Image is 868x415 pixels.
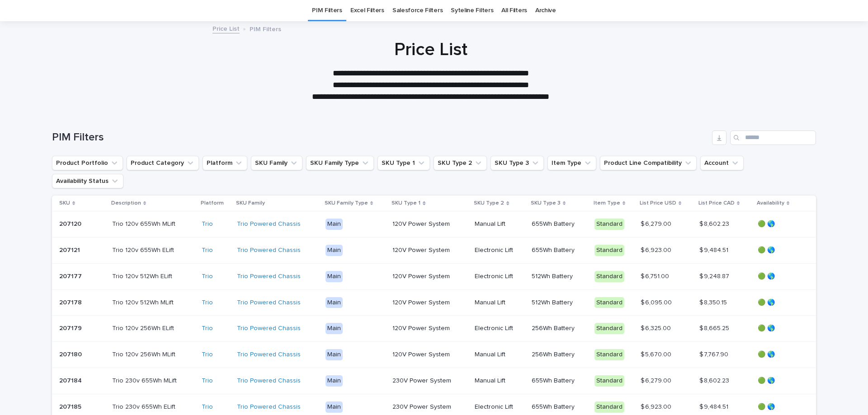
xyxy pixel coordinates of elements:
[52,211,816,238] tr: 207120207120 Trio 120v 655Wh MLiftTrio 120v 655Wh MLift Trio Trio Powered Chassis Main120V Power ...
[594,219,624,230] div: Standard
[532,377,587,385] p: 655Wh Battery
[325,297,343,308] div: Main
[532,351,587,359] p: 256Wh Battery
[392,198,420,208] p: SKU Type 1
[325,245,343,256] div: Main
[325,375,343,387] div: Main
[699,245,730,254] p: $ 9,484.51
[641,271,671,280] p: $ 6,751.00
[475,377,524,385] p: Manual Lift
[212,23,240,33] a: Price List
[237,273,301,280] a: Trio Powered Chassis
[757,198,784,208] p: Availability
[325,198,368,208] p: SKU Family Type
[236,198,265,208] p: SKU Family
[377,156,430,170] button: SKU Type 1
[641,219,673,228] p: $ 6,279.00
[237,220,301,228] a: Trio Powered Chassis
[202,403,213,411] a: Trio
[758,299,802,307] p: 🟢 🌎
[699,219,731,228] p: $ 8,602.23
[306,156,374,170] button: SKU Family Type
[325,349,343,360] div: Main
[392,325,467,332] p: 120V Power System
[237,403,301,411] a: Trio Powered Chassis
[700,156,744,170] button: Account
[532,403,587,411] p: 655Wh Battery
[392,403,467,411] p: 230V Power System
[699,271,731,280] p: $ 9,248.87
[112,349,177,359] p: Trio 120v 256Wh MLift
[474,198,504,208] p: SKU Type 2
[59,401,83,411] p: 207185
[201,198,224,208] p: Platform
[699,401,730,411] p: $ 9,484.51
[758,247,802,254] p: 🟢 🌎
[52,156,123,170] button: Product Portfolio
[600,156,697,170] button: Product Line Compatibility
[59,198,70,208] p: SKU
[112,323,176,332] p: Trio 120v 256Wh ELift
[202,351,213,359] a: Trio
[641,401,673,411] p: $ 6,923.00
[475,220,524,228] p: Manual Lift
[594,198,620,208] p: Item Type
[594,401,624,413] div: Standard
[730,131,816,145] div: Search
[392,351,467,359] p: 120V Power System
[594,297,624,308] div: Standard
[758,403,802,411] p: 🟢 🌎
[52,263,816,289] tr: 207177207177 Trio 120v 512Wh ELiftTrio 120v 512Wh ELift Trio Trio Powered Chassis Main120V Power ...
[203,156,247,170] button: Platform
[392,377,467,385] p: 230V Power System
[202,377,213,385] a: Trio
[491,156,544,170] button: SKU Type 3
[392,247,467,254] p: 120V Power System
[758,220,802,228] p: 🟢 🌎
[532,299,587,307] p: 512Wh Battery
[325,323,343,334] div: Main
[325,219,343,230] div: Main
[237,351,301,359] a: Trio Powered Chassis
[237,325,301,332] a: Trio Powered Chassis
[699,375,731,385] p: $ 8,602.23
[758,377,802,385] p: 🟢 🌎
[758,273,802,280] p: 🟢 🌎
[52,237,816,263] tr: 207121207121 Trio 120v 655Wh ELiftTrio 120v 655Wh ELift Trio Trio Powered Chassis Main120V Power ...
[202,273,213,280] a: Trio
[547,156,596,170] button: Item Type
[59,375,84,385] p: 207184
[202,325,213,332] a: Trio
[475,403,524,411] p: Electronic Lift
[251,156,302,170] button: SKU Family
[392,299,467,307] p: 120V Power System
[52,174,123,188] button: Availability Status
[237,299,301,307] a: Trio Powered Chassis
[699,297,729,307] p: $ 8,350.15
[59,323,84,332] p: 207179
[594,323,624,334] div: Standard
[52,342,816,368] tr: 207180207180 Trio 120v 256Wh MLiftTrio 120v 256Wh MLift Trio Trio Powered Chassis Main120V Power ...
[698,198,735,208] p: List Price CAD
[594,245,624,256] div: Standard
[699,323,731,332] p: $ 8,665.25
[434,156,487,170] button: SKU Type 2
[202,220,213,228] a: Trio
[532,273,587,280] p: 512Wh Battery
[202,299,213,307] a: Trio
[237,377,301,385] a: Trio Powered Chassis
[641,245,673,254] p: $ 6,923.00
[531,198,561,208] p: SKU Type 3
[325,271,343,282] div: Main
[112,219,177,228] p: Trio 120v 655Wh MLift
[475,325,524,332] p: Electronic Lift
[392,273,467,280] p: 120V Power System
[112,271,174,280] p: Trio 120v 512Wh ELift
[52,289,816,316] tr: 207178207178 Trio 120v 512Wh MLiftTrio 120v 512Wh MLift Trio Trio Powered Chassis Main120V Power ...
[532,325,587,332] p: 256Wh Battery
[59,245,82,254] p: 207121
[640,198,676,208] p: List Price USD
[112,375,179,385] p: Trio 230v 655Wh MLift
[532,220,587,228] p: 655Wh Battery
[641,323,673,332] p: $ 6,325.00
